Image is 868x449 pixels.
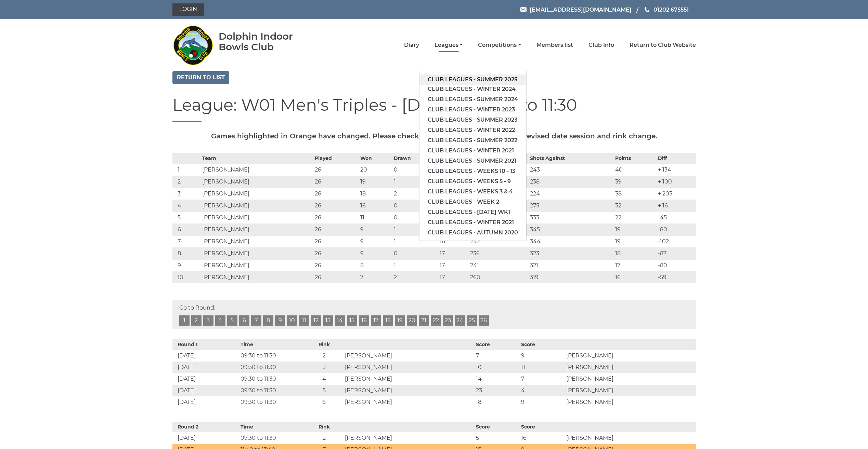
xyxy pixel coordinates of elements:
[313,153,359,164] th: Played
[392,164,438,176] td: 0
[519,385,565,396] td: 4
[200,200,313,212] td: [PERSON_NAME]
[528,153,613,164] th: Shots Against
[565,362,696,373] td: [PERSON_NAME]
[528,259,613,271] td: 321
[227,315,237,326] a: 5
[172,164,200,176] td: 1
[656,259,696,271] td: -80
[239,362,305,373] td: 09:30 to 11:30
[656,247,696,259] td: -87
[613,212,656,223] td: 22
[359,271,392,283] td: 7
[613,176,656,188] td: 39
[565,350,696,362] td: [PERSON_NAME]
[519,362,565,373] td: 11
[613,271,656,283] td: 16
[200,164,313,176] td: [PERSON_NAME]
[479,315,489,326] a: 26
[359,164,392,176] td: 20
[419,228,526,238] a: Club leagues - Autumn 2020
[172,132,696,140] h5: Games highlighted in Orange have changed. Please check for a revised rink change OR revised date ...
[359,200,392,212] td: 16
[528,212,613,223] td: 333
[419,146,526,156] a: Club leagues - Winter 2021
[419,71,527,241] ul: Leagues
[392,176,438,188] td: 1
[474,362,519,373] td: 10
[395,315,405,326] a: 19
[656,223,696,235] td: -80
[239,350,305,362] td: 09:30 to 11:30
[359,188,392,200] td: 18
[371,315,381,326] a: 17
[528,271,613,283] td: 319
[359,315,369,326] a: 16
[313,223,359,235] td: 26
[313,235,359,247] td: 26
[335,315,345,326] a: 14
[565,385,696,396] td: [PERSON_NAME]
[656,188,696,200] td: + 203
[172,188,200,200] td: 3
[588,41,614,49] a: Club Info
[239,385,305,396] td: 09:30 to 11:30
[305,396,343,408] td: 6
[613,247,656,259] td: 18
[392,271,438,283] td: 2
[239,339,305,350] th: Time
[313,164,359,176] td: 26
[392,212,438,223] td: 0
[359,212,392,223] td: 11
[519,350,565,362] td: 9
[404,41,419,49] a: Diary
[431,315,441,326] a: 22
[468,259,529,271] td: 241
[313,259,359,271] td: 26
[287,315,297,326] a: 10
[323,315,333,326] a: 13
[474,432,519,444] td: 5
[519,422,565,432] th: Score
[219,31,315,52] div: Dolphin Indoor Bowls Club
[520,7,527,12] img: Email
[455,315,465,326] a: 24
[172,200,200,212] td: 4
[613,164,656,176] td: 40
[172,350,239,362] td: [DATE]
[359,259,392,271] td: 8
[565,396,696,408] td: [PERSON_NAME]
[392,200,438,212] td: 0
[468,235,529,247] td: 242
[528,176,613,188] td: 238
[172,96,696,122] h1: League: W01 Men's Triples - [DATE] - 09:30 to 11:30
[172,396,239,408] td: [DATE]
[172,259,200,271] td: 9
[172,385,239,396] td: [DATE]
[419,315,429,326] a: 21
[656,212,696,223] td: -45
[359,247,392,259] td: 9
[392,259,438,271] td: 1
[419,187,526,197] a: Club leagues - Weeks 3 & 4
[528,200,613,212] td: 275
[172,362,239,373] td: [DATE]
[519,373,565,385] td: 7
[313,200,359,212] td: 26
[443,315,453,326] a: 23
[172,373,239,385] td: [DATE]
[392,153,438,164] th: Drawn
[200,176,313,188] td: [PERSON_NAME]
[419,74,526,85] a: Club leagues - Summer 2025
[200,271,313,283] td: [PERSON_NAME]
[179,315,190,326] a: 1
[343,362,474,373] td: [PERSON_NAME]
[536,41,573,49] a: Members list
[656,176,696,188] td: + 100
[419,197,526,207] a: Club leagues - Week 2
[275,315,285,326] a: 9
[239,315,249,326] a: 6
[305,339,343,350] th: Rink
[239,373,305,385] td: 09:30 to 11:30
[172,176,200,188] td: 2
